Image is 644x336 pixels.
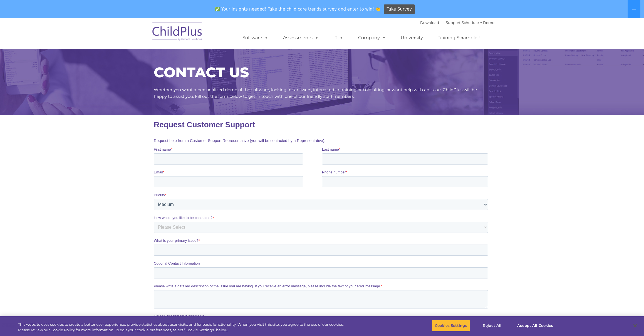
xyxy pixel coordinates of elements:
button: Reject All [475,320,509,332]
img: ChildPlus by Procare Solutions [150,19,205,46]
button: Accept All Cookies [514,320,556,332]
a: Company [353,32,392,43]
a: Download [420,20,439,25]
button: Cookies Settings [432,320,470,332]
button: Close [629,320,641,332]
a: IT [328,32,349,43]
span: Whether you want a personalized demo of the software, looking for answers, interested in training... [154,87,477,99]
font: | [420,20,494,25]
div: This website uses cookies to create a better user experience, provide statistics about user visit... [18,322,354,333]
a: Schedule A Demo [462,20,494,25]
a: University [395,32,428,43]
span: Take Survey [387,4,412,14]
a: Training Scramble!! [432,32,485,43]
a: Software [237,32,274,43]
a: Support [446,20,460,25]
a: Assessments [278,32,324,43]
span: CONTACT US [154,64,249,81]
a: Take Survey [384,4,415,14]
span: ✅ Your insights needed! Take the child care trends survey and enter to win! 👏 [213,4,383,14]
